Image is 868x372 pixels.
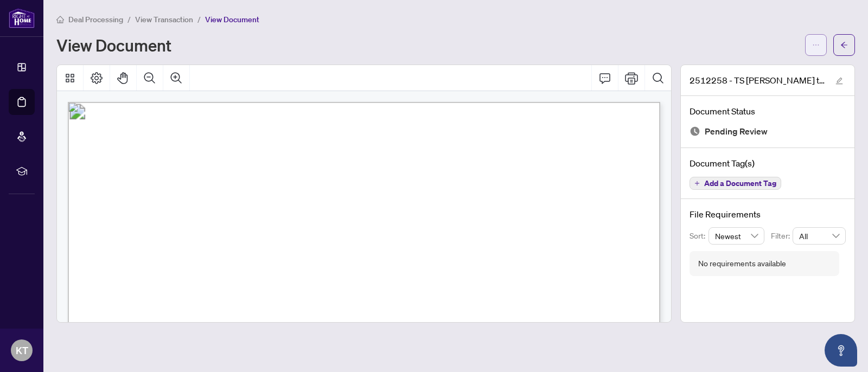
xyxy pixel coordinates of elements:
[9,8,35,28] img: logo
[56,16,64,23] span: home
[812,41,820,49] span: ellipsis
[127,13,131,25] li: /
[705,124,768,139] span: Pending Review
[135,15,193,24] span: View Transaction
[68,15,123,24] span: Deal Processing
[825,334,857,367] button: Open asap
[16,343,28,358] span: KT
[694,181,700,186] span: plus
[704,179,776,187] span: Add a Document Tag
[197,13,201,25] li: /
[690,177,781,190] button: Add a Document Tag
[799,228,839,244] span: All
[56,36,171,54] h1: View Document
[698,258,786,270] div: No requirements available
[690,126,700,137] img: Document Status
[835,77,843,85] span: edit
[771,230,793,242] p: Filter:
[840,41,848,49] span: arrow-left
[690,105,846,118] h4: Document Status
[715,228,758,244] span: Newest
[690,157,846,170] h4: Document Tag(s)
[690,230,709,242] p: Sort:
[690,74,825,87] span: 2512258 - TS [PERSON_NAME] to review.pdf
[205,15,259,24] span: View Document
[690,208,846,221] h4: File Requirements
